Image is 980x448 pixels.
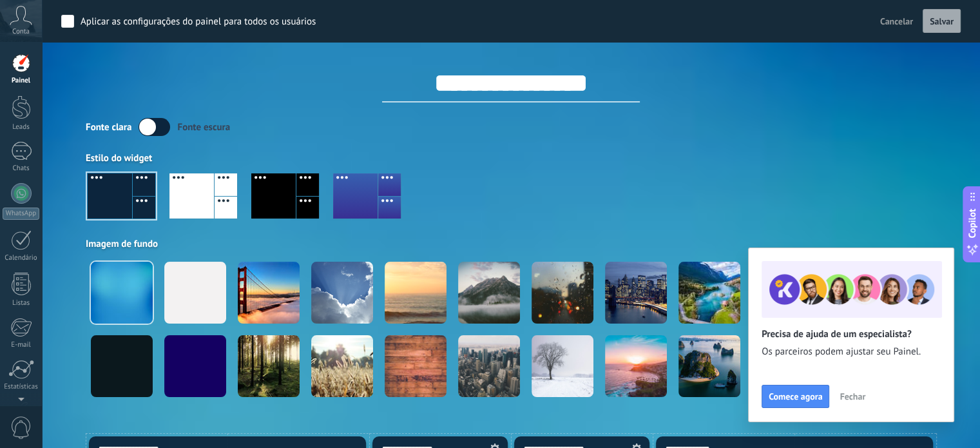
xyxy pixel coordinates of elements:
[3,123,40,131] div: Leads
[177,121,230,133] div: Fonte escura
[3,164,40,173] div: Chats
[930,17,954,26] span: Salvar
[86,238,936,250] div: Imagem de fundo
[762,346,941,358] span: Os parceiros podem ajustar seu Painel.
[86,152,936,164] div: Estilo do widget
[966,208,979,238] span: Copilot
[3,341,40,349] div: E-mail
[3,208,39,220] div: WhatsApp
[769,392,822,401] span: Comece agora
[840,392,865,401] span: Fechar
[3,77,40,85] div: Painel
[3,383,40,391] div: Estatísticas
[86,121,131,133] div: Fonte clara
[923,9,961,34] button: Salvar
[3,254,40,262] div: Calendário
[12,28,30,36] span: Conta
[875,12,918,31] button: Cancelar
[762,385,829,408] button: Comece agora
[880,15,913,27] span: Cancelar
[81,15,316,28] div: Aplicar as configurações do painel para todos os usuários
[834,387,871,406] button: Fechar
[3,299,40,307] div: Listas
[762,328,941,340] h2: Precisa de ajuda de um especialista?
